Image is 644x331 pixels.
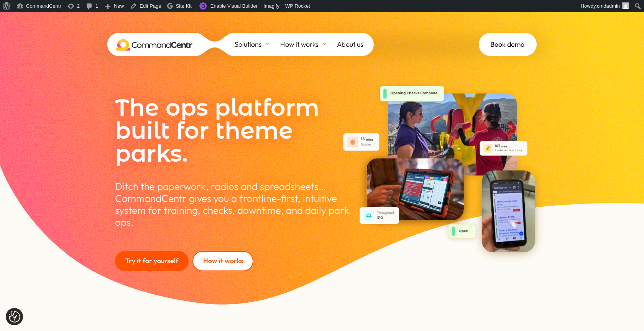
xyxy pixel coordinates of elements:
[477,151,529,159] picture: Downtime
[280,39,319,50] span: How it works
[341,131,382,153] img: Queue
[442,219,482,245] img: Open
[490,39,524,50] span: Book demo
[366,213,464,222] picture: Tablet
[341,146,382,155] picture: Queue
[597,3,620,9] span: cmdadmin
[192,251,253,271] a: How it works
[388,93,517,176] img: Ride Operators
[366,158,464,220] img: Tablet
[176,3,192,9] span: Site Kit
[115,251,189,271] a: Try it for yourself
[388,169,517,178] picture: Ride Operators
[482,246,535,255] picture: Mobile Device
[280,33,337,56] a: How it works
[235,33,280,56] a: Solutions
[9,311,20,323] img: Revisit consent button
[337,39,363,50] span: About us
[442,238,482,247] picture: Open
[482,170,535,252] img: Mobile Device
[115,180,326,193] span: Ditch the paperwork, radios and spreadsheets…
[357,220,401,228] picture: Throughput
[337,33,374,56] a: About us
[9,311,20,323] button: Consent Preferences
[115,93,319,167] span: The ops platform built for theme parks.
[479,33,537,56] a: Book demo
[374,101,450,110] picture: Checks Complete
[374,81,450,108] img: Checks Complete
[115,192,349,228] span: CommandCentr gives you a frontline-first, intuitive system for training, checks, downtime, and da...
[235,39,262,50] span: Solutions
